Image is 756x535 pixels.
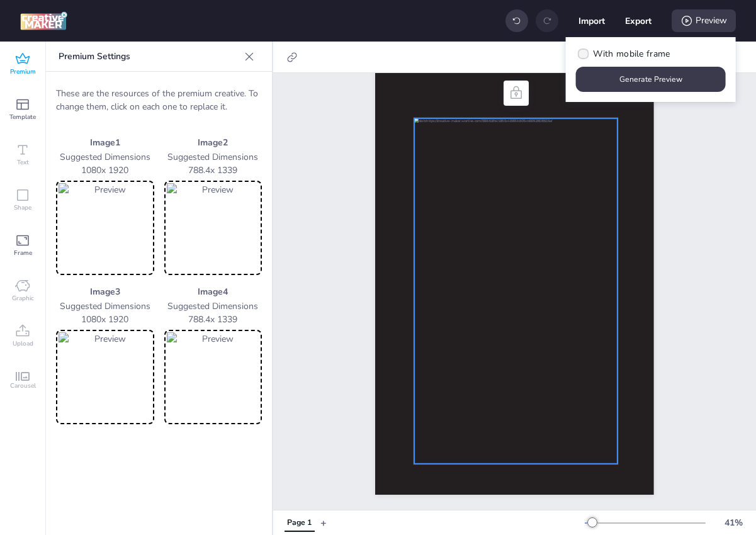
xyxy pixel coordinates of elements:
[164,313,262,326] p: 788.4 x 1339
[625,8,652,34] button: Export
[672,9,736,32] div: Preview
[14,203,31,213] span: Shape
[14,248,32,258] span: Frame
[20,11,67,30] img: logo Creative Maker
[59,183,152,273] img: Preview
[56,164,154,177] p: 1080 x 1920
[56,136,154,149] p: Image 1
[287,517,312,529] div: Page 1
[164,285,262,298] p: Image 4
[278,512,320,534] div: Tabs
[164,300,262,313] p: Suggested Dimensions
[578,8,605,34] button: Import
[320,512,327,534] button: +
[167,183,260,273] img: Preview
[593,47,670,60] span: With mobile frame
[164,164,262,177] p: 788.4 x 1339
[12,293,34,303] span: Graphic
[164,150,262,164] p: Suggested Dimensions
[9,112,36,122] span: Template
[56,150,154,164] p: Suggested Dimensions
[56,87,262,113] p: These are the resources of the premium creative. To change them, click on each one to replace it.
[164,136,262,149] p: Image 2
[17,157,29,167] span: Text
[59,42,239,72] p: Premium Settings
[13,339,33,349] span: Upload
[718,516,748,529] div: 41 %
[167,332,260,422] img: Preview
[59,332,152,422] img: Preview
[56,300,154,313] p: Suggested Dimensions
[56,285,154,298] p: Image 3
[10,67,36,77] span: Premium
[10,381,36,391] span: Carousel
[56,313,154,326] p: 1080 x 1920
[576,67,726,92] button: Generate Preview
